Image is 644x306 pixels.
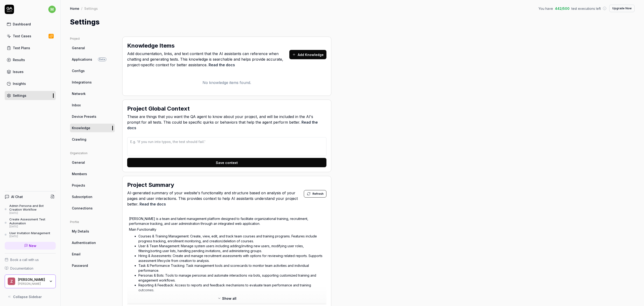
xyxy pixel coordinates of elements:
li: User & Team Management: Manage system users including adding/inviting new users, modifying user r... [138,243,325,253]
a: Configs [70,66,115,75]
div: [PERSON_NAME] [18,282,46,285]
span: These are things that you want the QA agent to know about your project, and will be included in t... [127,114,326,131]
a: Knowledge [70,124,115,132]
span: Subscription [72,194,92,199]
div: Project [70,37,115,41]
a: Create Assessment Test Automation[DATE] [5,217,56,228]
div: Settings [84,6,98,11]
span: m [48,6,56,13]
h4: AI Chat [11,194,23,199]
a: Email [70,250,115,258]
div: Profile [70,220,115,224]
span: Email [72,252,80,257]
div: Settings [13,93,26,98]
h1: Settings [70,17,100,27]
span: 442 / 500 [555,6,570,11]
a: Test Plans [5,43,56,52]
a: Projects [70,181,115,190]
span: Crawling [72,137,86,142]
div: [DATE] [9,225,56,228]
div: Test Cases [13,34,31,38]
span: Members [72,171,87,176]
div: Organization [70,151,115,155]
a: Device Presets [70,112,115,121]
a: Subscription [70,192,115,201]
button: Refresh [304,190,326,198]
div: Insights [13,81,26,86]
button: Collapse Sidebar [5,292,56,301]
a: Results [5,55,56,64]
div: Issues [13,69,24,74]
a: Test Cases [5,31,56,41]
span: test executions left [571,6,601,11]
span: New [29,243,36,248]
span: You have [539,6,553,11]
div: Results [13,57,25,62]
p: Main Functionality [129,227,325,232]
div: / [81,6,82,11]
a: Network [70,89,115,98]
div: Test Plans [13,45,30,50]
span: AI-generated summary of your website's functionality and structure based on analysis of your page... [127,190,304,207]
h2: Project Global Context [127,104,190,113]
span: Password [72,263,88,268]
span: Connections [72,206,93,211]
li: Task & Performance Tracking: Task management tools and scorecards to monitor team activities and ... [138,263,325,273]
a: Connections [70,204,115,212]
span: Book a call with us [10,257,39,262]
span: Device Presets [72,114,96,119]
span: Z [8,278,15,285]
span: Projects [72,183,85,188]
div: Create Assessment Test Automation [9,217,56,225]
a: Book a call with us [5,257,56,262]
a: Read the docs [209,63,235,67]
a: User Invitation Management[DATE] [5,231,56,238]
span: Configs [72,68,85,73]
li: Courses & Training Management: Create, view, edit, and track team courses and training programs. ... [138,234,325,243]
a: ApplicationsBeta [70,55,115,64]
span: Beta [98,57,106,61]
a: Password [70,261,115,270]
span: Applications [72,57,92,62]
li: Reporting & Feedback: Access to reports and feedback mechanisms to evaluate team performance and ... [138,283,325,292]
span: Collapse Sidebar [13,294,42,299]
span: Show all [222,296,236,301]
button: Save context [127,158,326,167]
p: No knowledge items found. [127,80,326,85]
a: Settings [5,91,56,100]
a: Members [70,170,115,178]
a: My Details [70,227,115,236]
a: Integrations [70,78,115,87]
span: Integrations [72,80,92,85]
button: Z[PERSON_NAME][PERSON_NAME] [5,275,56,289]
button: Show all [215,295,239,302]
a: New [5,242,56,250]
span: Knowledge [72,125,90,130]
span: My Details [72,229,89,234]
a: General [70,158,115,167]
span: Inbox [72,103,81,108]
h2: Knowledge Items [127,42,175,50]
a: Authentication [70,238,115,247]
li: Personas & Bots: Tools to manage personas and automate interactions via bots, supporting customiz... [138,273,325,283]
div: Dashboard [13,22,31,27]
a: General [70,44,115,52]
a: Issues [5,67,56,76]
span: Network [72,91,86,96]
a: Inbox [70,101,115,109]
h2: Project Summary [127,181,174,189]
span: Documentation [10,266,33,271]
span: Refresh [312,192,323,196]
span: General [72,160,85,165]
div: [DATE] [9,235,50,238]
a: Insights [5,79,56,88]
a: Documentation [5,266,56,271]
div: [DATE] [9,212,56,215]
li: Navigation & Interaction: Consistent UI components include user profile menu, notifications panel... [138,292,325,302]
p: [PERSON_NAME] is a team and talent management platform designed to facilitate organizational trai... [129,216,325,226]
li: Hiring & Assessments: Create and manage recruitment assessments with options for reviewing relate... [138,253,325,263]
span: Add documentation, links, and text content that the AI assistants can reference when chatting and... [127,51,289,68]
a: Dashboard [5,20,56,29]
span: General [72,45,85,50]
a: Admin Persona and Bot Creation Workflow[DATE] [5,204,56,215]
